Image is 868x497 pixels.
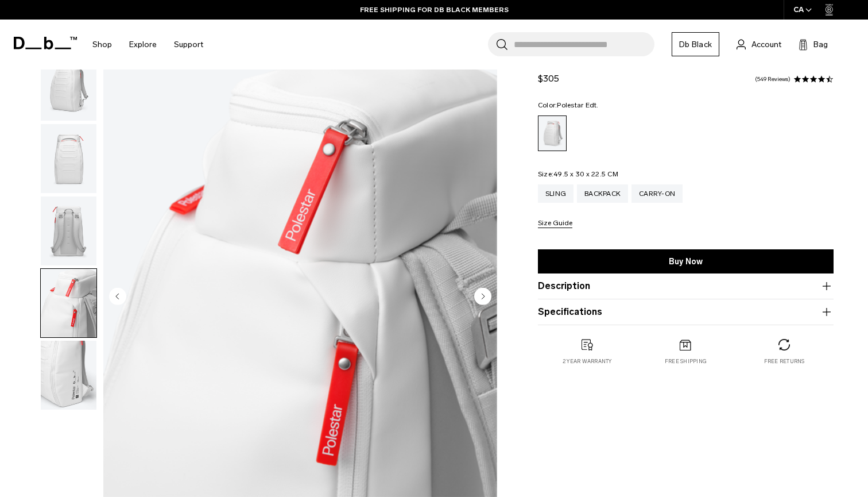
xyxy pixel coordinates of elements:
a: Sling [538,184,573,203]
nav: Main Navigation [84,20,212,70]
a: Backpack [577,184,628,203]
a: Account [737,37,781,51]
a: Shop [92,24,112,65]
button: Size Guide [538,219,572,228]
button: Description [538,279,834,293]
span: Polestar Edt. [557,101,598,109]
button: Hugger Backpack 25L Polestar Edt. [40,196,97,266]
span: Account [751,38,781,51]
button: Bag [799,37,828,51]
a: Buy Now [538,249,834,273]
a: Polestar Edt. [538,115,567,151]
a: Explore [129,24,157,65]
button: Hugger Backpack 25L Polestar Edt. [40,124,97,194]
button: Specifications [538,305,834,319]
img: Hugger Backpack 25L Polestar Edt. [41,52,96,121]
a: FREE SHIPPING FOR DB BLACK MEMBERS [360,5,509,15]
a: Support [174,24,203,65]
a: Db Black [672,32,719,56]
button: Next slide [474,288,491,307]
button: Hugger Backpack 25L Polestar Edt. [40,51,97,121]
a: 549 reviews [755,76,790,82]
legend: Size: [538,171,618,178]
span: 49.5 x 30 x 22.5 CM [553,170,618,178]
p: Free shipping [665,357,707,365]
img: Hugger Backpack 25L Polestar Edt. [41,124,96,193]
legend: Color: [538,102,599,109]
span: $305 [538,73,559,84]
button: Previous slide [109,288,126,307]
a: Carry-on [631,184,683,203]
img: Hugger Backpack 25L Polestar Edt. [41,197,96,265]
p: 2 year warranty [563,357,612,365]
span: Bag [813,38,828,51]
button: Hugger Backpack 25L Polestar Edt. [40,268,97,338]
img: Hugger Backpack 25L Polestar Edt. [41,341,96,410]
button: Hugger Backpack 25L Polestar Edt. [40,340,97,410]
p: Free returns [764,357,805,365]
img: Hugger Backpack 25L Polestar Edt. [41,269,96,338]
